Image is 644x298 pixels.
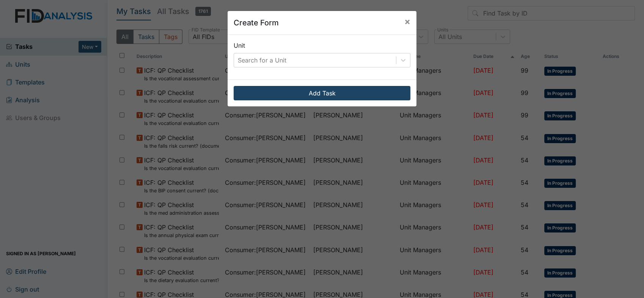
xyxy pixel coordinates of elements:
[234,17,279,28] h5: Create Form
[234,41,245,50] label: Unit
[238,56,286,65] div: Search for a Unit
[234,86,410,100] button: Add Task
[404,16,410,27] span: ×
[398,11,416,32] button: Close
